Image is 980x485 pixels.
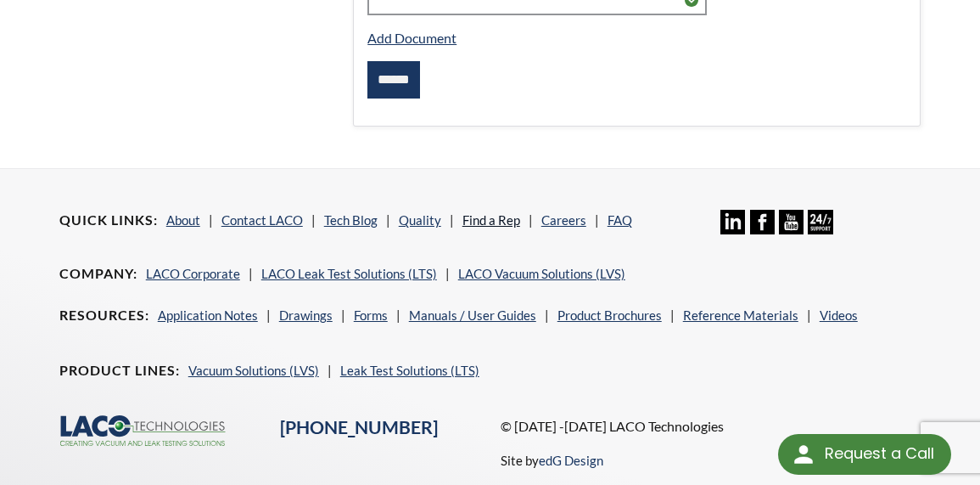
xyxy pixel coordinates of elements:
[158,307,258,323] a: Application Notes
[608,212,632,228] a: FAQ
[188,363,319,378] a: Vacuum Solutions (LVS)
[367,30,456,46] a: Add Document
[825,434,934,473] div: Request a Call
[59,307,149,324] h4: Resources
[808,210,832,234] img: 24/7 Support Icon
[458,266,625,281] a: LACO Vacuum Solutions (LVS)
[261,266,437,281] a: LACO Leak Test Solutions (LTS)
[790,441,817,468] img: round button
[146,266,240,281] a: LACO Corporate
[221,212,303,228] a: Contact LACO
[280,416,438,438] a: [PHONE_NUMBER]
[354,307,388,323] a: Forms
[541,212,586,228] a: Careers
[279,307,333,323] a: Drawings
[59,265,137,283] h4: Company
[683,307,798,323] a: Reference Materials
[59,211,158,229] h4: Quick Links
[340,363,479,378] a: Leak Test Solutions (LTS)
[166,212,200,228] a: About
[324,212,378,228] a: Tech Blog
[808,222,832,237] a: 24/7 Support
[539,453,603,468] a: edG Design
[462,212,520,228] a: Find a Rep
[409,307,536,323] a: Manuals / User Guides
[778,434,951,475] div: Request a Call
[557,307,662,323] a: Product Brochures
[820,307,858,323] a: Videos
[501,450,603,471] p: Site by
[501,415,921,437] p: © [DATE] -[DATE] LACO Technologies
[59,362,180,380] h4: Product Lines
[399,212,441,228] a: Quality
